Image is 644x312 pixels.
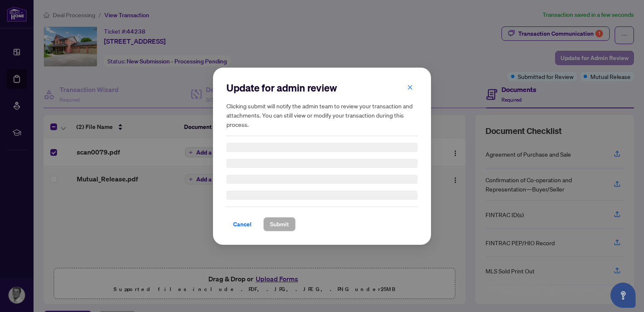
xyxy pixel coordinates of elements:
h5: Clicking submit will notify the admin team to review your transaction and attachments. You can st... [226,101,418,129]
span: Cancel [233,218,252,231]
h2: Update for admin review [226,81,418,94]
span: close [407,84,413,90]
button: Submit [263,217,296,231]
button: Cancel [226,217,258,231]
button: Open asap [610,283,636,308]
